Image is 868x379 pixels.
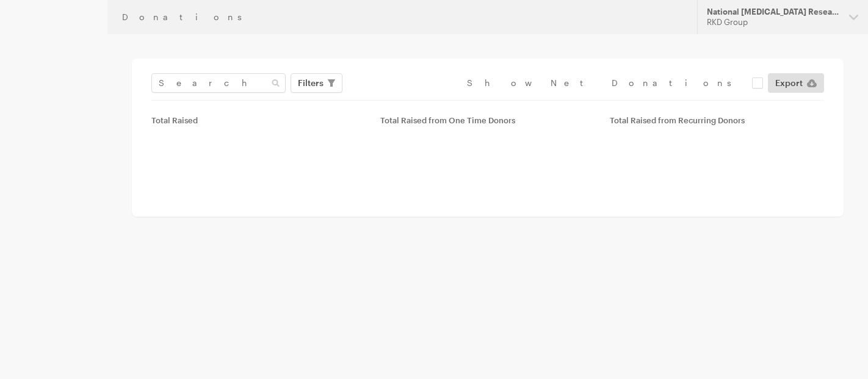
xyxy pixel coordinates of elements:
div: Total Raised from One Time Donors [380,115,595,125]
span: Export [775,76,803,90]
div: Total Raised from Recurring Donors [610,115,824,125]
div: Total Raised [151,115,366,125]
div: National [MEDICAL_DATA] Research [707,7,839,17]
span: Filters [298,76,324,90]
input: Search Name & Email [151,73,286,93]
div: RKD Group [707,17,839,27]
button: Filters [291,73,342,93]
a: Export [768,73,824,93]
